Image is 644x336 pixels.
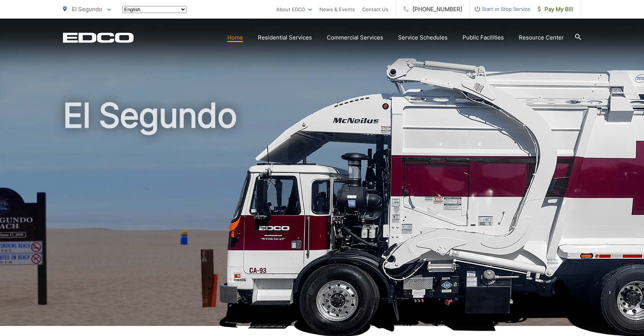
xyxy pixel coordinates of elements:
a: Contact Us [362,5,388,14]
select: Select a language [122,6,186,13]
span: El Segundo [72,6,102,13]
a: EDCD logo. Return to the homepage. [63,32,134,43]
a: Commercial Services [327,33,383,42]
span: Pay My Bill [538,5,573,14]
a: News & Events [319,5,355,14]
h1: El Segundo [63,97,581,333]
a: Service Schedules [398,33,448,42]
a: Resource Center [519,33,564,42]
a: Public Facilities [463,33,504,42]
a: Home [227,33,243,42]
a: Residential Services [258,33,312,42]
a: About EDCO [276,5,312,14]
